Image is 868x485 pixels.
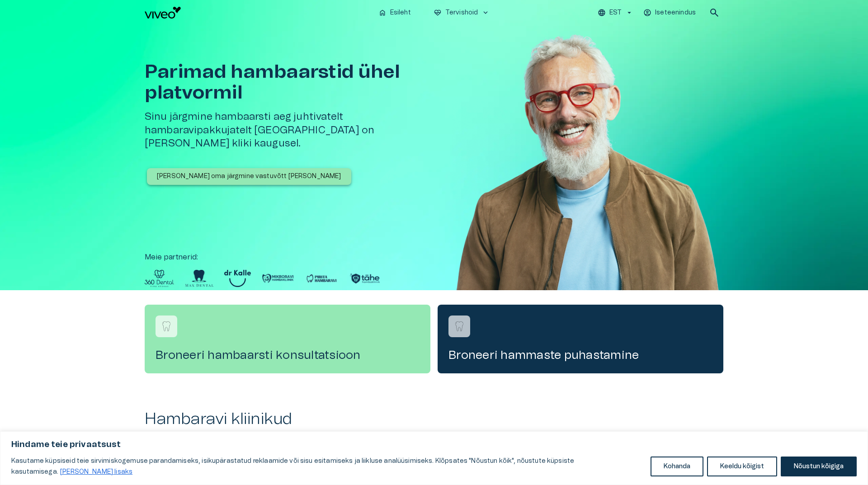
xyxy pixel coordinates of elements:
[781,457,857,476] button: Nõustun kõigiga
[651,457,703,476] button: Kohanda
[430,6,494,19] button: ecg_heartTervishoidkeyboard_arrow_down
[145,252,723,263] p: Meie partnerid :
[707,457,777,476] button: Keeldu kõigist
[434,9,442,17] span: ecg_heart
[448,348,712,363] h4: Broneeri hammaste puhastamine
[156,348,420,363] h4: Broneeri hambaarsti konsultatsioon
[224,270,251,287] img: Partner logo
[145,61,438,103] h1: Parimad hambaarstid ühel platvormil
[145,7,181,19] img: Viveo logo
[145,410,723,429] h2: Hambaravi kliinikud
[445,8,478,18] p: Tervishoid
[160,320,173,333] img: Broneeri hambaarsti konsultatsioon logo
[11,456,644,477] p: Kasutame küpsiseid teie sirvimiskogemuse parandamiseks, isikupärastatud reklaamide või sisu esita...
[390,8,411,18] p: Esileht
[375,6,415,19] button: homeEsileht
[378,9,387,17] span: home
[145,110,438,150] h5: Sinu järgmine hambaarsti aeg juhtivatelt hambaravipakkujatelt [GEOGRAPHIC_DATA] on [PERSON_NAME] ...
[709,7,720,18] span: search
[157,172,341,181] p: [PERSON_NAME] oma järgmine vastuvõtt [PERSON_NAME]
[60,468,133,476] a: Loe lisaks
[655,8,696,18] p: Iseteenindus
[596,6,635,19] button: EST
[185,270,213,287] img: Partner logo
[438,305,723,373] a: Navigate to service booking
[349,270,381,287] img: Partner logo
[609,8,622,18] p: EST
[145,305,430,373] a: Navigate to service booking
[453,320,466,333] img: Broneeri hammaste puhastamine logo
[145,7,371,19] a: Navigate to homepage
[481,9,490,17] span: keyboard_arrow_down
[145,270,174,287] img: Partner logo
[11,439,857,450] p: Hindame teie privaatsust
[147,168,351,185] button: [PERSON_NAME] oma järgmine vastuvõtt [PERSON_NAME]
[305,270,338,287] img: Partner logo
[642,6,698,19] button: Iseteenindus
[705,4,723,22] button: open search modal
[452,25,723,317] img: Man with glasses smiling
[262,270,294,287] img: Partner logo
